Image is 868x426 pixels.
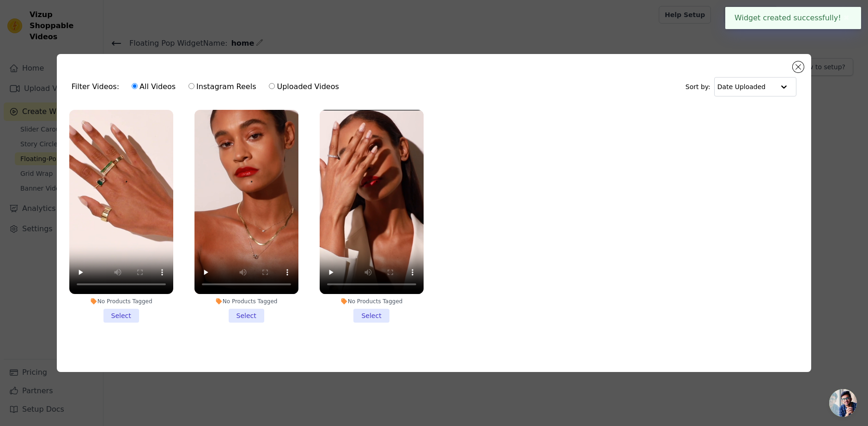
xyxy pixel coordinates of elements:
[72,76,344,97] div: Filter Videos:
[320,298,424,305] div: No Products Tagged
[268,81,339,93] label: Uploaded Videos
[793,61,804,72] button: Close modal
[686,77,797,96] div: Sort by:
[131,81,176,93] label: All Videos
[188,81,256,93] label: Instagram Reels
[725,7,861,29] div: Widget created successfully!
[829,389,857,417] div: Bate-papo aberto
[194,298,298,305] div: No Products Tagged
[69,298,173,305] div: No Products Tagged
[841,12,852,24] button: Close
